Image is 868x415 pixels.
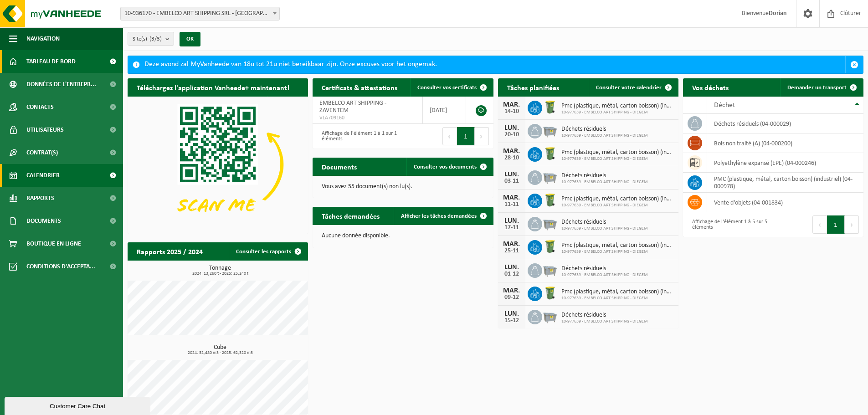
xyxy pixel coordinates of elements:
div: 28-10 [503,155,521,161]
h2: Certificats & attestations [313,78,406,96]
span: 2024: 13,260 t - 2025: 25,240 t [132,272,308,276]
span: 10-977639 - EMBELCO ART SHIPPING - DIEGEM [561,203,674,208]
span: 10-977639 - EMBELCO ART SHIPPING - DIEGEM [561,133,648,138]
span: Calendrier [26,164,60,187]
div: LUN. [503,264,521,271]
div: LUN. [503,217,521,225]
img: WB-2500-GAL-GY-01 [542,123,558,138]
button: 1 [457,127,475,145]
button: Next [475,127,489,145]
h2: Téléchargez l'application Vanheede+ maintenant! [128,78,298,96]
div: 15-12 [503,318,521,324]
a: Consulter vos certificats [410,78,493,97]
span: EMBELCO ART SHIPPING - ZAVENTEM [319,100,386,114]
span: 10-977639 - EMBELCO ART SHIPPING - DIEGEM [561,156,674,162]
span: Déchets résiduels [561,126,648,133]
a: Consulter les rapports [229,242,307,261]
div: 01-12 [503,271,521,277]
button: OK [180,32,200,46]
a: Demander un transport [780,78,863,97]
span: Déchets résiduels [561,172,648,179]
button: Site(s)(3/3) [128,32,174,46]
div: MAR. [503,148,521,155]
span: Documents [26,210,61,232]
span: Déchets résiduels [561,219,648,226]
span: Navigation [26,27,60,50]
h3: Tonnage [132,265,308,276]
div: 20-10 [503,132,521,138]
img: WB-0240-HPE-GN-50 [542,99,558,115]
div: MAR. [503,194,521,201]
span: 10-936170 - EMBELCO ART SHIPPING SRL - ETTERBEEK [121,7,279,20]
strong: Dorian [769,10,787,17]
span: 10-977639 - EMBELCO ART SHIPPING - DIEGEM [561,226,648,231]
span: Pmc (plastique, métal, carton boisson) (industriel) [561,288,674,296]
div: 11-11 [503,201,521,208]
div: 03-11 [503,178,521,184]
span: Déchets résiduels [561,265,648,272]
span: Déchets résiduels [561,312,648,319]
span: Consulter vos documents [414,164,477,170]
img: WB-0240-HPE-GN-50 [542,239,558,254]
count: (3/3) [149,36,162,42]
span: Afficher les tâches demandées [401,213,477,219]
div: MAR. [503,101,521,108]
img: WB-0240-HPE-GN-50 [542,192,558,208]
span: 2024: 32,480 m3 - 2025: 62,320 m3 [132,351,308,355]
span: Conditions d'accepta... [26,255,95,278]
h2: Tâches planifiées [498,78,568,96]
img: WB-2500-GAL-GY-01 [542,215,558,231]
div: Affichage de l'élément 1 à 1 sur 1 éléments [317,126,398,146]
span: Pmc (plastique, métal, carton boisson) (industriel) [561,102,674,110]
p: Aucune donnée disponible. [322,233,484,239]
span: Demander un transport [787,85,847,91]
div: Deze avond zal MyVanheede van 18u tot 21u niet bereikbaar zijn. Onze excuses voor het ongemak. [144,56,845,73]
h2: Tâches demandées [313,207,389,225]
button: Previous [812,215,827,234]
span: Données de l'entrepr... [26,73,96,96]
td: bois non traité (A) (04-000200) [707,133,863,153]
div: 14-10 [503,108,521,115]
a: Consulter vos documents [406,158,493,176]
div: LUN. [503,124,521,132]
p: Vous avez 55 document(s) non lu(s). [322,184,484,190]
td: vente d'objets (04-001834) [707,193,863,212]
button: Next [845,215,859,234]
img: Download de VHEPlus App [128,97,308,232]
td: PMC (plastique, métal, carton boisson) (industriel) (04-000978) [707,173,863,193]
span: 10-977639 - EMBELCO ART SHIPPING - DIEGEM [561,272,648,278]
img: WB-2500-GAL-GY-01 [542,308,558,324]
iframe: chat widget [5,395,152,415]
div: LUN. [503,171,521,178]
span: Contrat(s) [26,141,58,164]
td: polyethylène expansé (EPE) (04-000246) [707,153,863,173]
span: Déchet [714,102,735,109]
span: 10-977639 - EMBELCO ART SHIPPING - DIEGEM [561,249,674,255]
div: LUN. [503,310,521,318]
span: Contacts [26,96,54,118]
span: 10-936170 - EMBELCO ART SHIPPING SRL - ETTERBEEK [120,7,280,20]
img: WB-2500-GAL-GY-01 [542,169,558,184]
h2: Vos déchets [683,78,738,96]
img: WB-0240-HPE-GN-50 [542,146,558,161]
span: Pmc (plastique, métal, carton boisson) (industriel) [561,149,674,156]
img: WB-0240-HPE-GN-50 [542,285,558,301]
a: Afficher les tâches demandées [394,207,493,225]
div: 09-12 [503,294,521,301]
h2: Rapports 2025 / 2024 [128,242,212,260]
div: Affichage de l'élément 1 à 5 sur 5 éléments [688,215,769,235]
span: Consulter votre calendrier [596,85,662,91]
span: 10-977639 - EMBELCO ART SHIPPING - DIEGEM [561,110,674,115]
span: VLA709160 [319,114,415,122]
h3: Cube [132,344,308,355]
span: Pmc (plastique, métal, carton boisson) (industriel) [561,242,674,249]
button: 1 [827,215,845,234]
span: Pmc (plastique, métal, carton boisson) (industriel) [561,195,674,203]
div: 25-11 [503,248,521,254]
span: 10-977639 - EMBELCO ART SHIPPING - DIEGEM [561,296,674,301]
span: 10-977639 - EMBELCO ART SHIPPING - DIEGEM [561,179,648,185]
span: Boutique en ligne [26,232,81,255]
button: Previous [442,127,457,145]
h2: Documents [313,158,366,175]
